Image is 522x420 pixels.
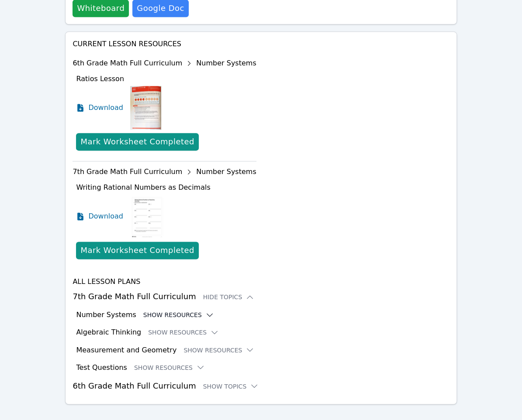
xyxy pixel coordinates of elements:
div: Mark Worksheet Completed [80,136,194,148]
h4: Current Lesson Resources [73,39,449,49]
h3: 6th Grade Math Full Curriculum [73,379,449,392]
span: Writing Rational Numbers as Decimals [76,183,210,191]
button: Mark Worksheet Completed [76,242,198,259]
span: Download [88,102,123,113]
button: Mark Worksheet Completed [76,133,198,150]
button: Show Resources [148,328,219,337]
div: 6th Grade Math Full Curriculum Number Systems [73,56,256,70]
div: 7th Grade Math Full Curriculum Number Systems [73,165,256,179]
div: Mark Worksheet Completed [80,244,194,256]
button: Show Resources [143,311,214,319]
img: Ratios Lesson [130,86,161,130]
h3: Algebraic Thinking [76,327,141,338]
h3: 7th Grade Math Full Curriculum [73,290,449,303]
h4: All Lesson Plans [73,277,449,287]
a: Download [76,86,123,130]
a: Download [76,195,123,238]
button: Show Topics [203,382,259,390]
h3: Measurement and Geometry [76,345,176,355]
button: Hide Topics [203,293,255,301]
img: Writing Rational Numbers as Decimals [130,195,164,238]
span: Ratios Lesson [76,75,124,83]
h3: Number Systems [76,310,136,320]
button: Show Resources [134,363,205,372]
h3: Test Questions [76,362,127,372]
button: Show Resources [183,345,254,354]
span: Download [88,211,123,222]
